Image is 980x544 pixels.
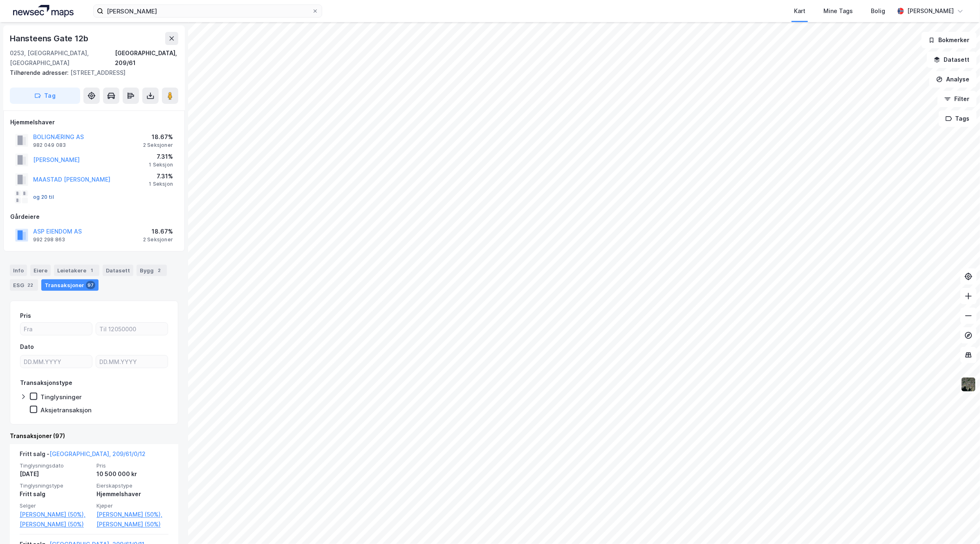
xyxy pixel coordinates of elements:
button: Tag [10,88,80,104]
span: Tilhørende adresser: [10,69,70,76]
div: 0253, [GEOGRAPHIC_DATA], [GEOGRAPHIC_DATA] [10,48,115,68]
div: 1 [88,266,96,274]
div: [GEOGRAPHIC_DATA], 209/61 [115,48,178,68]
a: [PERSON_NAME] (50%), [96,510,168,519]
span: Eierskapstype [96,482,168,489]
a: [GEOGRAPHIC_DATA], 209/61/0/12 [49,450,146,457]
div: 97 [86,281,95,289]
iframe: Chat Widget [939,505,980,544]
span: Kjøper [96,502,168,509]
img: logo.a4113a55bc3d86da70a041830d287a7e.svg [13,5,74,17]
a: [PERSON_NAME] (50%) [20,519,92,529]
input: Til 12050000 [96,323,168,335]
div: [DATE] [20,469,92,479]
div: 7.31% [149,171,173,181]
div: Transaksjoner [41,279,99,291]
div: Leietakere [54,265,99,276]
div: Eiere [30,265,51,276]
div: 2 Seksjoner [143,236,173,243]
input: Søk på adresse, matrikkel, gårdeiere, leietakere eller personer [103,5,312,17]
div: 992 298 863 [33,236,65,243]
div: 1 Seksjon [149,181,173,187]
a: [PERSON_NAME] (50%), [20,510,92,519]
div: Gårdeiere [10,212,178,222]
button: Analyse [929,71,977,88]
div: 982 049 083 [33,142,66,148]
span: Selger [20,502,92,509]
div: ESG [10,279,38,291]
div: Transaksjoner (97) [10,431,178,441]
button: Datasett [927,52,977,68]
div: 7.31% [149,152,173,162]
div: Mine Tags [823,6,853,16]
div: 18.67% [143,132,173,142]
button: Tags [939,110,977,127]
div: 10 500 000 kr [96,469,168,479]
div: Hjemmelshaver [96,489,168,499]
div: [STREET_ADDRESS] [10,68,172,78]
button: Filter [937,91,977,107]
div: 2 Seksjoner [143,142,173,148]
div: 1 Seksjon [149,162,173,168]
div: Datasett [103,265,133,276]
span: Pris [96,462,168,469]
div: Kart [794,6,805,16]
div: Fritt salg - [20,449,146,462]
div: Pris [20,311,31,321]
div: Transaksjonstype [20,378,72,388]
div: Hansteens Gate 12b [10,32,90,45]
span: Tinglysningstype [20,482,92,489]
input: Fra [20,323,92,335]
img: 9k= [961,377,976,392]
input: DD.MM.YYYY [96,355,168,368]
div: 18.67% [143,227,173,236]
button: Bokmerker [922,32,977,48]
div: Aksjetransaksjon [40,406,92,414]
span: Tinglysningsdato [20,462,92,469]
div: Fritt salg [20,489,92,499]
div: Bygg [137,265,167,276]
div: Tinglysninger [40,393,82,401]
div: Info [10,265,27,276]
a: [PERSON_NAME] (50%) [96,519,168,529]
div: [PERSON_NAME] [907,6,954,16]
div: 2 [155,266,164,274]
div: Hjemmelshaver [10,117,178,127]
input: DD.MM.YYYY [20,355,92,368]
div: 22 [26,281,35,289]
div: Dato [20,342,34,352]
div: Bolig [871,6,885,16]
